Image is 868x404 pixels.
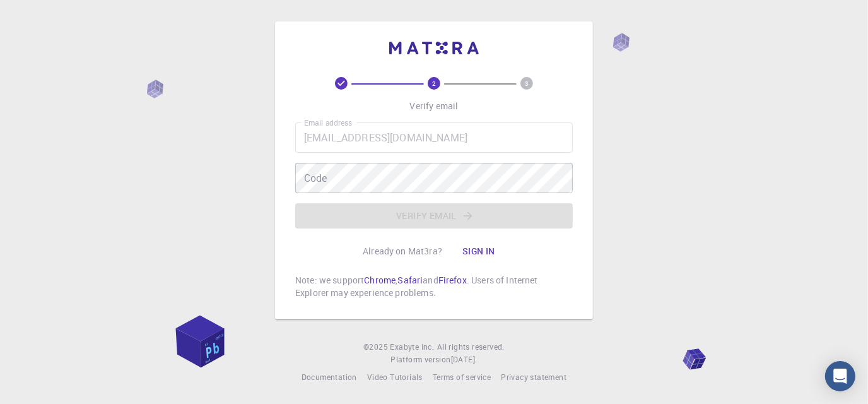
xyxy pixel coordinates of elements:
[825,361,855,391] div: Open Intercom Messenger
[438,274,467,286] a: Firefox
[397,274,423,286] a: Safari
[390,353,450,366] span: Platform version
[302,372,357,382] span: Documentation
[304,117,352,128] label: Email address
[432,79,436,88] text: 2
[410,100,459,112] p: Verify email
[433,371,491,384] a: Terms of service
[363,245,442,258] p: Already on Mat3ra?
[451,353,478,366] a: [DATE].
[433,372,491,382] span: Terms of service
[525,79,529,88] text: 3
[302,371,357,384] a: Documentation
[501,371,566,384] a: Privacy statement
[295,274,573,299] p: Note: we support , and . Users of Internet Explorer may experience problems.
[437,341,505,353] span: All rights reserved.
[367,371,423,384] a: Video Tutorials
[451,354,478,364] span: [DATE] .
[501,372,566,382] span: Privacy statement
[367,372,423,382] span: Video Tutorials
[364,274,396,286] a: Chrome
[363,341,390,353] span: © 2025
[390,341,435,353] a: Exabyte Inc.
[452,239,505,264] button: Sign in
[390,342,435,352] span: Exabyte Inc.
